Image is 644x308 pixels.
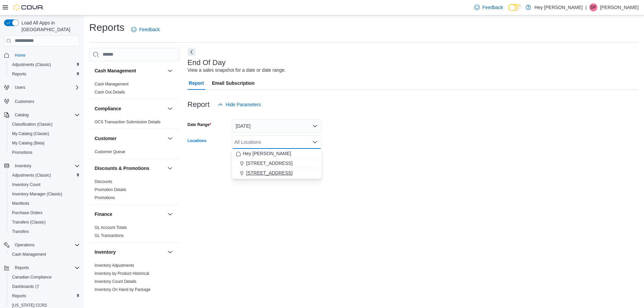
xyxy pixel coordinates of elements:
[9,181,80,189] span: Inventory Count
[226,101,261,108] span: Hide Parameters
[95,233,124,238] a: GL Transactions
[95,287,151,292] span: Inventory On Hand by Package
[9,273,80,281] span: Canadian Compliance
[1,240,83,250] button: Operations
[15,163,31,169] span: Inventory
[12,83,80,91] span: Users
[95,90,125,95] a: Cash Out Details
[95,67,165,74] button: Cash Management
[12,98,37,106] a: Customers
[15,112,29,118] span: Catalog
[12,150,33,155] span: Promotions
[246,170,292,176] span: [STREET_ADDRESS]
[189,76,204,90] span: Report
[9,292,29,300] a: Reports
[95,165,149,172] h3: Discounts & Promotions
[9,199,80,207] span: Manifests
[9,209,45,217] a: Purchase Orders
[12,210,43,215] span: Purchase Orders
[9,61,80,69] span: Adjustments (Classic)
[9,190,80,198] span: Inventory Manager (Classic)
[89,118,179,129] div: Compliance
[9,70,29,78] a: Reports
[12,162,34,170] button: Inventory
[95,271,149,276] a: Inventory by Product Historical
[15,265,29,270] span: Reports
[95,187,126,192] span: Promotion Details
[166,134,174,142] button: Customer
[128,23,162,36] a: Feedback
[589,3,597,11] div: Dawna Fuller
[1,83,83,92] button: Users
[15,53,25,58] span: Home
[95,149,125,155] span: Customer Queue
[12,201,29,206] span: Manifests
[89,224,179,242] div: Finance
[95,82,128,86] a: Cash Management
[187,101,210,109] h3: Report
[95,135,116,142] h3: Customer
[600,3,639,11] p: [PERSON_NAME]
[187,67,286,74] div: View a sales snapshot for a date or date range.
[9,130,80,138] span: My Catalog (Classic)
[95,233,124,238] span: GL Transactions
[7,218,83,227] button: Transfers (Classic)
[12,264,80,272] span: Reports
[95,120,161,124] a: OCS Transaction Submission Details
[243,150,291,157] span: Hey [PERSON_NAME]
[95,225,127,230] a: GL Account Totals
[139,26,160,33] span: Feedback
[95,211,112,218] h3: Finance
[1,263,83,272] button: Reports
[12,191,62,197] span: Inventory Manager (Classic)
[95,263,134,268] a: Inventory Adjustments
[7,282,83,291] a: Dashboards
[232,149,322,159] button: Hey [PERSON_NAME]
[13,4,44,11] img: Cova
[9,61,54,69] a: Adjustments (Classic)
[12,140,45,146] span: My Catalog (Beta)
[95,187,126,192] a: Promotion Details
[212,76,255,90] span: Email Subscription
[9,171,54,179] a: Adjustments (Classic)
[15,242,35,248] span: Operations
[9,250,80,258] span: Cash Management
[12,182,41,187] span: Inventory Count
[166,105,174,113] button: Compliance
[89,80,179,99] div: Cash Management
[89,178,179,204] div: Discounts & Promotions
[1,96,83,106] button: Customers
[9,283,80,291] span: Dashboards
[9,218,48,226] a: Transfers (Classic)
[95,271,149,276] span: Inventory by Product Historical
[95,179,112,184] a: Discounts
[7,148,83,157] button: Promotions
[95,67,136,74] h3: Cash Management
[15,85,25,90] span: Users
[12,51,28,59] a: Home
[12,122,53,127] span: Classification (Classic)
[12,220,46,225] span: Transfers (Classic)
[9,228,32,236] a: Transfers
[9,148,80,157] span: Promotions
[591,3,596,11] span: DF
[187,122,211,127] label: Date Range
[7,199,83,208] button: Manifests
[9,171,80,179] span: Adjustments (Classic)
[12,241,37,249] button: Operations
[1,110,83,120] button: Catalog
[166,67,174,75] button: Cash Management
[95,287,151,292] a: Inventory On Hand by Package
[187,59,226,67] h3: End Of Day
[7,180,83,189] button: Inventory Count
[95,279,137,284] span: Inventory Count Details
[9,120,80,128] span: Classification (Classic)
[7,250,83,259] button: Cash Management
[12,162,80,170] span: Inventory
[9,139,80,147] span: My Catalog (Beta)
[95,89,125,95] span: Cash Out Details
[9,70,80,78] span: Reports
[7,227,83,236] button: Transfers
[12,229,29,234] span: Transfers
